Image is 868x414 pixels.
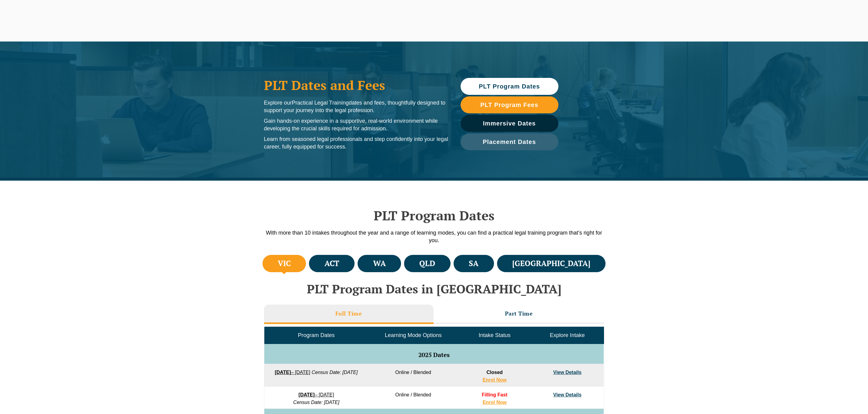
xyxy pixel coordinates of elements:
span: Program Dates [298,332,335,338]
h1: PLT Dates and Fees [264,78,448,93]
a: View Details [553,370,582,375]
a: PLT Program Fees [461,96,558,113]
strong: [DATE] [299,392,315,397]
a: Immersive Dates [461,115,558,132]
td: Online / Blended [368,364,458,386]
a: Enrol Now [482,400,506,405]
span: Explore Intake [550,332,585,338]
p: With more than 10 intakes throughout the year and a range of learning modes, you can find a pract... [261,229,607,244]
strong: [DATE] [275,370,291,375]
span: Intake Status [479,332,510,338]
span: 2025 Dates [418,351,450,359]
a: [DATE]– [DATE] [275,370,310,375]
h4: WA [373,259,386,269]
p: Explore our dates and fees, thoughtfully designed to support your journey into the legal profession. [264,99,448,114]
td: Online / Blended [368,386,458,409]
h4: SA [469,259,479,269]
span: Learning Mode Options [385,332,442,338]
span: PLT Program Fees [480,102,538,108]
h4: QLD [419,259,435,269]
a: Placement Dates [461,133,558,150]
span: Practical Legal Training [292,100,349,106]
h4: [GEOGRAPHIC_DATA] [512,259,590,269]
span: Filling Fast [482,392,507,397]
a: [DATE]– [DATE] [299,392,334,397]
h4: ACT [324,259,339,269]
a: Enrol Now [482,377,506,382]
span: PLT Program Dates [479,83,540,89]
p: Learn from seasoned legal professionals and step confidently into your legal career, fully equipp... [264,135,448,151]
h3: Full Time [335,310,362,317]
span: Closed [486,370,503,375]
h3: Part Time [505,310,533,317]
h4: VIC [278,259,291,269]
em: Census Date: [DATE] [293,400,339,405]
a: View Details [553,392,582,397]
a: PLT Program Dates [461,78,558,95]
p: Gain hands-on experience in a supportive, real-world environment while developing the crucial ski... [264,117,448,132]
span: Placement Dates [483,139,536,145]
h2: PLT Program Dates in [GEOGRAPHIC_DATA] [261,282,607,295]
h2: PLT Program Dates [261,208,607,223]
span: Immersive Dates [483,120,536,126]
em: Census Date: [DATE] [312,370,358,375]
